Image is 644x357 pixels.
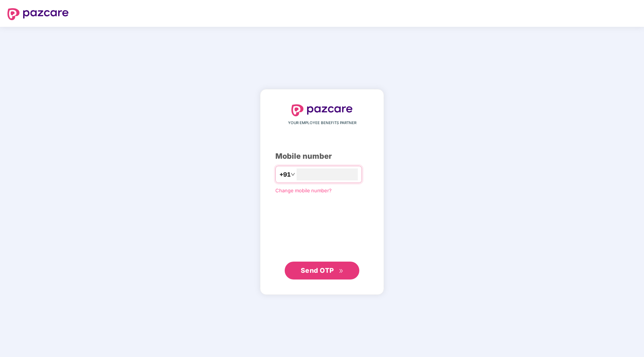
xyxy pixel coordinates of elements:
[291,172,295,177] span: down
[291,104,353,116] img: logo
[279,170,291,179] span: +91
[275,187,332,193] a: Change mobile number?
[285,262,359,279] button: Send OTPdouble-right
[339,269,344,274] span: double-right
[7,8,69,20] img: logo
[275,151,369,162] div: Mobile number
[288,120,356,126] span: YOUR EMPLOYEE BENEFITS PARTNER
[301,266,334,274] span: Send OTP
